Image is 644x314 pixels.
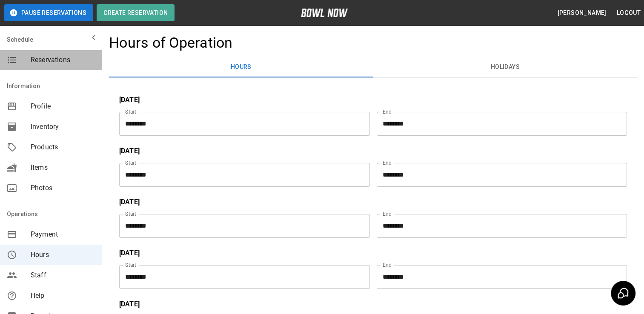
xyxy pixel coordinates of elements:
input: Choose time, selected time is 5:30 PM [377,214,621,238]
p: [DATE] [119,146,627,156]
label: End [383,261,392,268]
p: [DATE] [119,95,627,105]
input: Choose time, selected time is 4:00 PM [119,265,364,289]
button: Create Reservation [97,4,175,21]
button: [PERSON_NAME] [554,5,610,21]
label: Start [125,261,136,268]
input: Choose time, selected time is 12:00 PM [119,163,364,187]
h4: Hours of Operation [109,34,233,52]
label: End [383,108,392,115]
span: Items [31,163,95,173]
button: Pause Reservations [4,4,93,21]
span: Reservations [31,55,95,65]
span: Hours [31,250,95,260]
p: [DATE] [119,197,627,207]
button: Logout [613,5,644,21]
img: logo [301,9,348,17]
div: basic tabs example [109,57,637,77]
span: Photos [31,183,95,193]
input: Choose time, selected time is 6:00 PM [377,265,621,289]
input: Choose time, selected time is 12:00 PM [377,163,621,187]
p: [DATE] [119,299,627,309]
span: Profile [31,101,95,111]
label: Start [125,159,136,166]
span: Inventory [31,122,95,132]
p: [DATE] [119,248,627,258]
button: Hours [109,57,373,77]
label: Start [125,210,136,217]
span: Staff [31,270,95,280]
label: End [383,210,392,217]
span: Products [31,142,95,152]
input: Choose time, selected time is 4:00 PM [377,112,621,136]
span: Help [31,291,95,301]
input: Choose time, selected time is 10:00 AM [119,112,364,136]
label: Start [125,108,136,115]
span: Payment [31,229,95,240]
button: Holidays [373,57,638,77]
input: Choose time, selected time is 4:30 PM [119,214,364,238]
label: End [383,159,392,166]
